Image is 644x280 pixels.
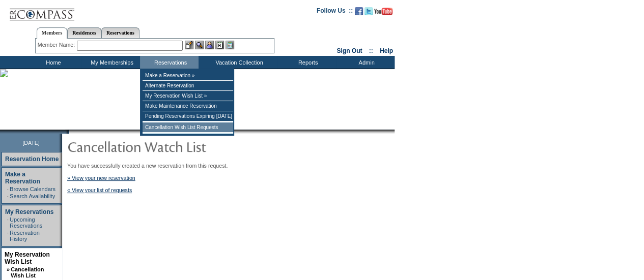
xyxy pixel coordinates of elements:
a: Subscribe to our YouTube Channel [374,10,393,16]
img: Subscribe to our YouTube Channel [374,8,393,15]
td: Follow Us :: [317,6,353,18]
a: Follow us on Twitter [365,10,373,16]
a: Members [37,27,68,39]
td: Make Maintenance Reservation [143,101,233,111]
a: Become our fan on Facebook [355,10,363,16]
img: View [195,41,204,49]
a: Help [380,47,393,54]
img: Reservations [215,41,224,49]
img: b_edit.gif [185,41,193,49]
span: You have successfully created a new reservation from this request. [67,163,228,169]
a: « View your list of requests [67,187,132,193]
td: · [7,186,9,192]
td: Cancellation Wish List Requests [143,122,233,133]
td: Admin [336,56,395,69]
img: blank.gif [69,130,70,134]
div: Member Name: [38,41,77,49]
td: Home [23,56,81,69]
a: Reservation Home [5,155,59,163]
a: Upcoming Reservations [10,216,42,229]
td: My Reservation Wish List » [143,91,233,101]
a: Make a Reservation [5,171,40,185]
img: promoShadowLeftCorner.gif [65,130,69,134]
a: Reservation History [10,230,40,242]
td: · [7,216,9,229]
td: Alternate Reservation [143,81,233,91]
td: Vacation Collection [199,56,277,69]
a: » View your new reservation [67,175,135,181]
td: Pending Reservations Expiring [DATE] [143,111,233,121]
b: » [7,266,10,272]
a: Residences [67,27,101,38]
a: Search Availability [10,193,55,199]
img: pgTtlCancellationNotification.gif [67,136,271,157]
a: My Reservations [5,208,53,215]
img: b_calculator.gif [226,41,234,49]
td: · [7,193,9,199]
td: Reservations [140,56,199,69]
img: Impersonate [205,41,214,49]
img: Become our fan on Facebook [355,7,363,15]
a: Reservations [101,27,139,38]
td: My Memberships [81,56,140,69]
a: Sign Out [337,47,362,54]
a: Cancellation Wish List [11,266,44,278]
img: Follow us on Twitter [365,7,373,15]
span: :: [369,47,373,54]
a: My Reservation Wish List [5,251,50,265]
td: Make a Reservation » [143,71,233,81]
a: Browse Calendars [10,186,55,192]
td: Reports [277,56,336,69]
span: [DATE] [22,140,40,146]
td: · [7,230,9,242]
